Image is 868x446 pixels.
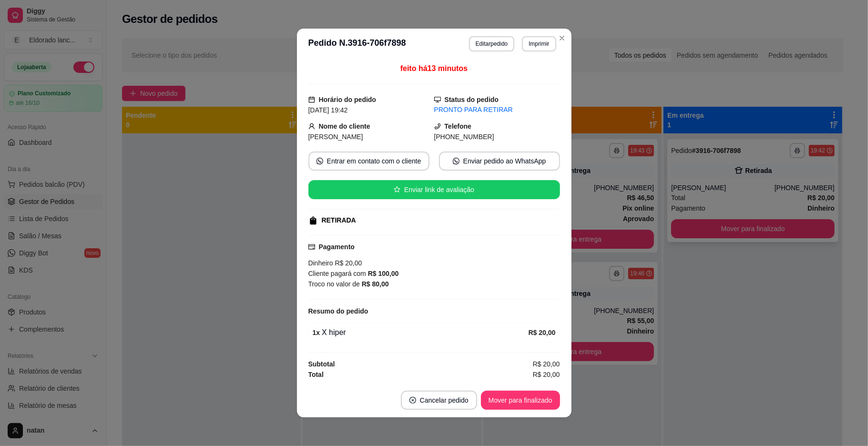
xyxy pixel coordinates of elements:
strong: R$ 80,00 [362,280,389,288]
strong: 1 x [312,329,320,336]
span: whats-app [317,158,323,164]
span: feito há 13 minutos [400,64,468,72]
span: credit-card [308,243,315,250]
button: whats-appEnviar pedido ao WhatsApp [439,152,560,171]
span: [PHONE_NUMBER] [434,133,494,141]
span: phone [434,123,441,130]
div: PRONTO PARA RETIRAR [434,105,560,115]
span: whats-app [453,158,460,164]
strong: Subtotal [308,360,335,368]
button: whats-appEntrar em contato com o cliente [308,152,429,171]
div: RETIRADA [321,215,356,225]
span: [PERSON_NAME] [308,133,363,141]
button: Editarpedido [469,36,514,51]
div: X hiper [312,327,528,338]
h3: Pedido N. 3916-706f7898 [308,36,406,51]
strong: Total [308,371,323,378]
span: R$ 20,00 [533,369,560,380]
button: starEnviar link de avaliação [308,180,560,199]
span: star [394,186,400,193]
button: Mover para finalizado [481,391,560,410]
button: close-circleCancelar pedido [401,391,477,410]
strong: Resumo do pedido [308,307,368,315]
span: close-circle [409,397,416,404]
strong: R$ 20,00 [529,329,556,336]
span: Cliente pagará com [308,270,368,277]
strong: Telefone [445,122,472,130]
span: calendar [308,96,315,103]
strong: Pagamento [318,243,354,251]
strong: R$ 100,00 [368,270,399,277]
span: R$ 20,00 [533,359,560,369]
span: Troco no valor de [308,280,361,288]
button: Imprimir [522,36,556,51]
span: R$ 20,00 [333,259,362,267]
strong: Horário do pedido [318,96,376,103]
strong: Status do pedido [445,96,499,103]
button: Close [554,30,570,46]
span: user [308,123,315,130]
strong: Nome do cliente [318,122,370,130]
span: Dinheiro [308,259,333,267]
span: desktop [434,96,441,103]
span: [DATE] 19:42 [308,106,347,114]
